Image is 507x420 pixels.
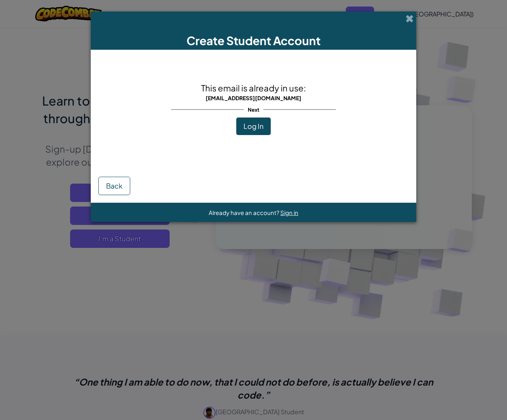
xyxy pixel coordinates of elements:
span: [EMAIL_ADDRESS][DOMAIN_NAME] [206,94,301,101]
span: Log In [244,122,263,130]
span: Create Student Account [186,33,321,48]
button: Log In [236,117,271,135]
span: Already have an account? [209,209,280,216]
a: Sign in [280,209,298,216]
button: Back [98,177,130,195]
span: Next [244,104,263,115]
iframe: Sign in with Google Dialog [350,8,499,86]
span: This email is already in use: [201,83,306,93]
span: Back [106,181,123,190]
